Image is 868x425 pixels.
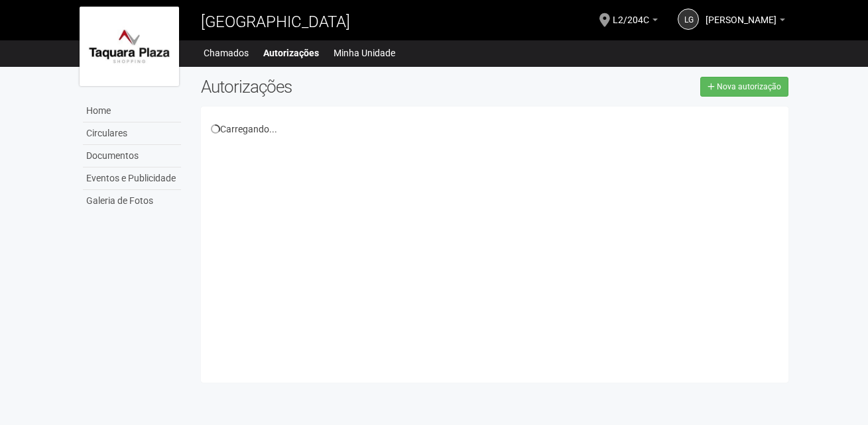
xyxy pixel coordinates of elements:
[83,167,181,190] a: Eventos e Publicidade
[334,44,395,62] a: Minha Unidade
[201,77,485,97] h2: Autorizações
[717,82,781,91] span: Nova autorização
[263,44,319,62] a: Autorizações
[706,2,776,25] span: Luiza Gomes Nogueira
[83,122,181,145] a: Circulares
[678,9,699,30] a: LG
[83,100,181,122] a: Home
[201,13,350,31] span: [GEOGRAPHIC_DATA]
[613,2,649,25] span: L2/204C
[83,145,181,167] a: Documentos
[700,77,788,97] a: Nova autorização
[706,17,785,27] a: [PERSON_NAME]
[204,44,249,62] a: Chamados
[211,123,779,135] div: Carregando...
[83,190,181,212] a: Galeria de Fotos
[80,7,179,86] img: logo.jpg
[613,17,658,27] a: L2/204C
